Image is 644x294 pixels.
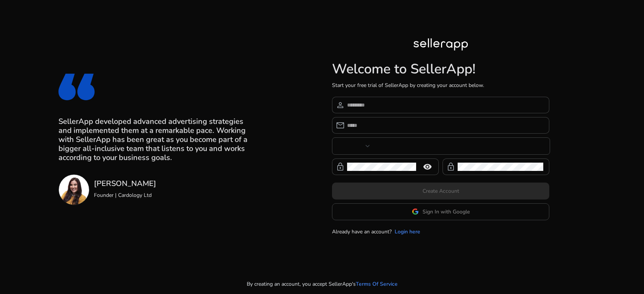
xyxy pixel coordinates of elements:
[446,162,455,171] span: lock
[336,162,345,171] span: lock
[336,121,345,130] span: email
[94,191,156,199] p: Founder | Cardology Ltd
[356,280,398,288] a: Terms Of Service
[332,228,392,236] p: Already have an account?
[58,117,252,162] h3: SellerApp developed advanced advertising strategies and implemented them at a remarkable pace. Wo...
[418,162,437,171] mat-icon: remove_red_eye
[336,101,345,110] span: person
[395,228,420,236] a: Login here
[332,81,549,89] p: Start your free trial of SellerApp by creating your account below.
[332,61,549,77] h1: Welcome to SellerApp!
[94,179,156,188] h3: [PERSON_NAME]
